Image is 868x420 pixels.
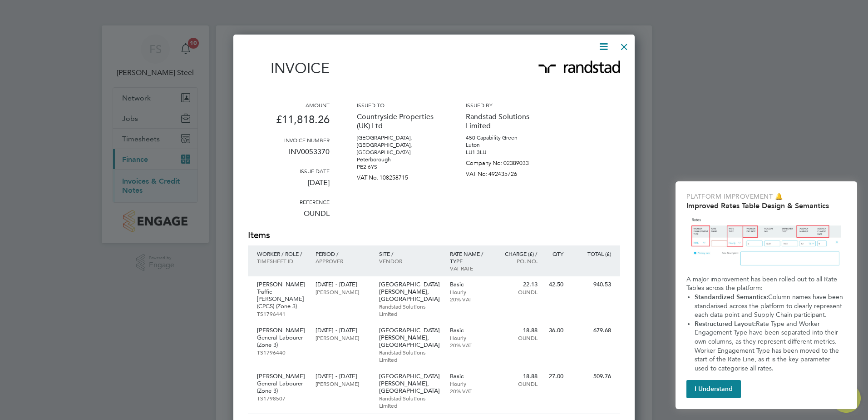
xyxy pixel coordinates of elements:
p: 42.50 [547,281,563,288]
strong: Standardized Semantics: [695,293,768,301]
p: Randstad Solutions Limited [466,109,547,134]
p: [DATE] - [DATE] [316,327,370,334]
p: General Labourer (Zone 3) [257,334,306,349]
p: 27.00 [547,373,563,380]
p: [PERSON_NAME] [316,334,370,341]
p: 22.13 [498,281,538,288]
p: Total (£) [572,250,611,257]
h3: Amount [248,101,330,109]
p: 36.00 [547,327,563,334]
button: I Understand [686,380,741,398]
p: TS1798507 [257,395,306,402]
p: Traffic [PERSON_NAME] (CPCS) (Zone 3) [257,288,306,310]
p: Timesheet ID [257,257,306,265]
p: Approver [316,257,370,265]
h3: Invoice number [248,136,330,144]
p: Company No: 02389033 [466,156,547,167]
p: 20% VAT [450,341,489,349]
p: VAT rate [450,265,489,272]
p: Basic [450,373,489,380]
p: Peterborough [357,156,439,163]
p: Basic [450,327,489,334]
p: [GEOGRAPHIC_DATA][PERSON_NAME], [GEOGRAPHIC_DATA] [379,373,441,395]
p: VAT No: 492435726 [466,167,547,178]
p: [PERSON_NAME] [316,380,370,387]
p: Rate name / type [450,250,489,265]
p: [PERSON_NAME] [257,327,306,334]
p: A major improvement has been rolled out to all Rate Tables across the platform: [686,275,846,293]
p: £11,818.26 [248,109,330,136]
p: OUNDL [248,205,330,229]
span: Column names have been standarised across the platform to clearly represent each data point and S... [695,293,845,319]
p: Countryside Properties (UK) Ltd [357,109,439,134]
img: Updated Rates Table Design & Semantics [686,214,846,271]
p: 509.76 [572,373,611,380]
p: Basic [450,281,489,288]
p: [DATE] - [DATE] [316,281,370,288]
p: General Labourer (Zone 3) [257,380,306,395]
p: OUNDL [498,288,538,295]
p: Site / [379,250,441,257]
span: Rate Type and Worker Engagement Type have been separated into their own columns, as they represen... [695,320,841,372]
p: 450 Capability Green [466,134,547,141]
p: [DATE] [248,175,330,198]
p: [DATE] - [DATE] [316,373,370,380]
p: Vendor [379,257,441,265]
img: randstad-logo-remittance.png [538,60,620,73]
p: Hourly [450,380,489,387]
p: 18.88 [498,373,538,380]
h3: Reference [248,198,330,205]
p: 20% VAT [450,387,489,395]
p: Randstad Solutions Limited [379,349,441,363]
p: [PERSON_NAME] [257,373,306,380]
p: LU1 3LU [466,149,547,156]
h3: Issued to [357,101,439,109]
h3: Issue date [248,167,330,175]
div: Improved Rate Table Semantics [676,181,857,409]
p: TS1796440 [257,349,306,356]
p: OUNDL [498,380,538,387]
p: Platform Improvement 🔔 [686,192,846,201]
p: [GEOGRAPHIC_DATA], [GEOGRAPHIC_DATA], [GEOGRAPHIC_DATA] [357,134,439,156]
p: PE2 6YS [357,163,439,170]
p: 18.88 [498,327,538,334]
p: Randstad Solutions Limited [379,303,441,317]
p: [GEOGRAPHIC_DATA][PERSON_NAME], [GEOGRAPHIC_DATA] [379,327,441,349]
p: [GEOGRAPHIC_DATA][PERSON_NAME], [GEOGRAPHIC_DATA] [379,281,441,303]
p: Hourly [450,288,489,295]
p: 20% VAT [450,295,489,303]
p: Period / [316,250,370,257]
p: QTY [547,250,563,257]
p: Charge (£) / [498,250,538,257]
p: VAT No: 108258715 [357,170,439,181]
strong: Restructured Layout: [695,320,756,328]
p: INV0053370 [248,144,330,167]
p: 940.53 [572,281,611,288]
p: OUNDL [498,334,538,341]
p: 679.68 [572,327,611,334]
h1: Invoice [248,60,330,77]
p: Luton [466,141,547,149]
h3: Issued by [466,101,547,109]
p: [PERSON_NAME] [257,281,306,288]
p: Hourly [450,334,489,341]
p: [PERSON_NAME] [316,288,370,295]
h2: Improved Rates Table Design & Semantics [686,201,846,210]
p: Po. No. [498,257,538,265]
p: TS1796441 [257,310,306,317]
h2: Items [248,229,620,242]
p: Worker / Role / [257,250,306,257]
p: Randstad Solutions Limited [379,395,441,409]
